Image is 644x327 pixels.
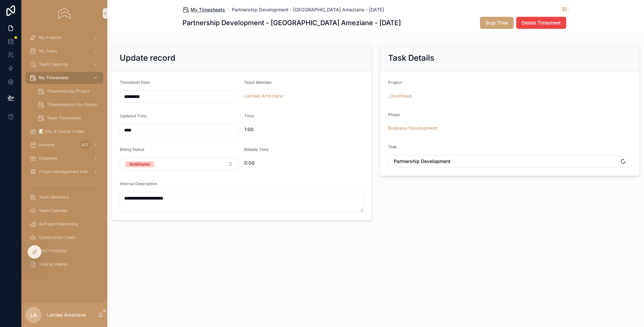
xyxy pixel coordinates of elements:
[39,75,68,80] span: My Timesheets
[39,62,68,67] span: Team Capacity
[394,158,450,165] span: Partnership Development
[25,45,103,57] a: My Tasks
[388,53,434,63] h2: Task Details
[522,19,561,26] span: Delete Timesheet
[244,80,272,85] span: Team Member
[244,93,283,99] a: Lamiae Ameziane
[244,160,363,166] span: 0:00
[388,112,400,117] span: Phase
[47,102,97,107] span: Timesheets by Pay Period
[21,27,107,279] div: scrollable content
[129,161,150,167] div: NotBillable
[25,205,103,217] a: Team Calendar
[47,312,86,318] p: Lamiae Ameziane
[30,311,37,319] span: LA
[25,125,103,138] a: 📝 City & County Codes
[25,32,103,44] a: My Projects
[34,99,103,111] a: Timesheets by Pay Period
[39,221,78,227] span: IA Project Marketing
[244,113,254,118] span: Time
[39,48,57,54] span: My Tasks
[25,166,103,178] a: Project Management Hub
[120,158,239,170] button: Select Button
[39,156,57,161] span: Expenses
[182,18,401,28] h1: Partnership Development - [GEOGRAPHIC_DATA] Ameziane - [DATE]
[120,147,144,152] span: Billing Status
[120,181,157,186] span: Internal Description
[39,262,67,267] span: Tutorial Videos
[485,19,508,26] span: Stop Time
[182,6,225,13] a: My Timesheets
[25,231,103,243] a: Construction Costs
[388,93,412,99] a: _Overhead
[244,147,269,152] span: Billable Time
[244,126,363,133] span: 1:00
[39,248,67,254] span: ADU Portfolios
[39,129,84,134] span: 📝 City & County Codes
[79,141,91,149] div: 827
[47,115,81,121] span: Team Timesheets
[39,195,69,200] span: Team Members
[39,208,68,213] span: Team Calendar
[34,85,103,97] a: Timesheets by Project
[25,72,103,84] a: My Timesheets
[388,80,402,85] span: Project
[34,112,103,124] a: Team Timesheets
[388,155,632,168] button: Select Button
[25,139,103,151] a: Invoices827
[480,17,514,29] button: Stop Time
[25,245,103,257] a: ADU Portfolios
[25,218,103,230] a: IA Project Marketing
[25,58,103,70] a: Team Capacity
[120,53,175,63] h2: Update record
[120,80,150,85] span: Timesheet Date
[25,152,103,164] a: Expenses
[120,113,147,118] span: Updated Time
[39,142,55,148] span: Invoices
[25,191,103,203] a: Team Members
[388,125,438,131] a: Business Development
[191,6,225,13] span: My Timesheets
[39,235,75,240] span: Construction Costs
[388,144,397,149] span: Task
[232,6,384,13] a: Partnership Development - [GEOGRAPHIC_DATA] Ameziane - [DATE]
[39,35,62,40] span: My Projects
[25,258,103,270] a: Tutorial Videos
[47,89,90,94] span: Timesheets by Project
[39,169,88,174] span: Project Management Hub
[516,17,566,29] button: Delete Timesheet
[58,8,70,19] img: App logo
